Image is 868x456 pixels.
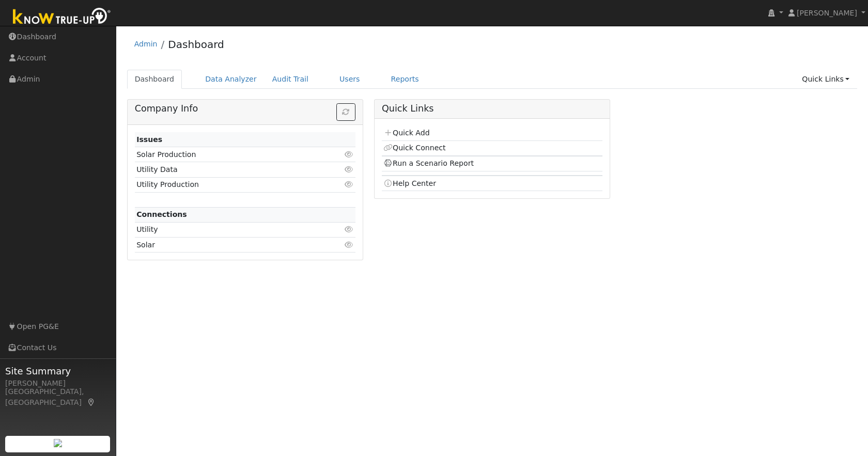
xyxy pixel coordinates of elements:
td: Utility Production [135,177,320,192]
a: Quick Connect [383,144,445,152]
img: retrieve [54,439,62,447]
div: [PERSON_NAME] [5,378,111,389]
strong: Connections [136,210,187,218]
a: Dashboard [168,38,224,51]
td: Utility Data [135,162,320,177]
div: [GEOGRAPHIC_DATA], [GEOGRAPHIC_DATA] [5,386,111,408]
a: Map [87,398,96,406]
strong: Issues [136,135,162,144]
h5: Quick Links [382,103,602,114]
img: Know True-Up [8,6,116,29]
i: Click to view [345,166,354,173]
a: Audit Trail [265,70,316,89]
i: Click to view [345,226,354,233]
a: Run a Scenario Report [383,159,474,167]
i: Click to view [345,151,354,158]
a: Dashboard [127,70,182,89]
a: Reports [383,70,427,89]
a: Admin [134,40,158,48]
i: Click to view [345,181,354,188]
i: Click to view [345,241,354,248]
span: Site Summary [5,364,111,378]
span: [PERSON_NAME] [797,9,857,17]
td: Utility [135,222,320,237]
h5: Company Info [135,103,355,114]
a: Quick Add [383,129,429,137]
td: Solar [135,238,320,253]
a: Data Analyzer [197,70,265,89]
a: Users [332,70,368,89]
td: Solar Production [135,147,320,162]
a: Help Center [383,179,436,187]
a: Quick Links [794,70,857,89]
